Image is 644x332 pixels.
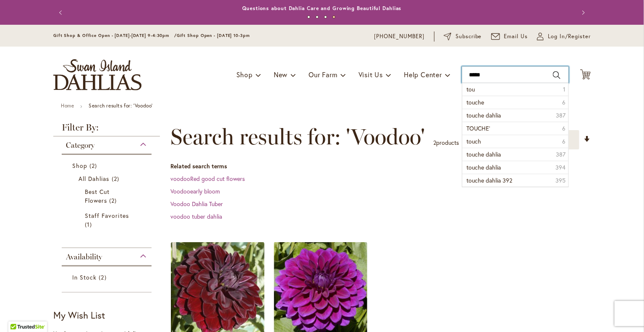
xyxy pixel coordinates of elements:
span: touche dahlia [466,111,501,119]
span: Shop [72,162,87,170]
a: Best Cut Flowers [85,187,131,205]
strong: Search results for: 'Voodoo' [89,102,153,109]
span: 1 [563,85,565,94]
button: 3 of 4 [324,16,327,18]
a: Voodooearly bloom [170,187,220,195]
a: Log In/Register [537,32,591,41]
strong: My Wish List [53,309,105,321]
span: Category [66,141,94,150]
a: Subscribe [444,32,482,41]
span: touche [466,98,484,106]
span: Email Us [504,32,528,41]
span: 387 [556,150,565,159]
span: 2 [99,273,108,282]
button: Next [574,4,591,21]
a: Home [61,102,74,109]
span: Search results for: 'Voodoo' [170,124,425,149]
p: products [433,136,459,149]
span: New [274,70,288,79]
a: Email Us [491,32,528,41]
span: 2 [109,196,119,205]
span: Visit Us [359,70,383,79]
span: Subscribe [456,32,482,41]
span: Our Farm [309,70,337,79]
span: 395 [555,176,565,185]
span: touche dahlia 392 [466,176,512,184]
span: 6 [562,137,565,146]
a: All Dahlias [79,174,137,183]
strong: Filter By: [53,123,160,136]
span: Gift Shop Open - [DATE] 10-3pm [177,33,250,38]
span: In Stock [72,273,97,281]
span: 2 [433,139,436,146]
a: In Stock 2 [72,273,143,282]
span: 394 [555,163,565,172]
a: store logo [53,59,141,90]
span: touch [466,137,481,145]
a: Voodoo Dahlia Tuber [170,200,223,208]
button: 4 of 4 [332,16,335,18]
button: 1 of 4 [307,16,310,18]
span: Gift Shop & Office Open - [DATE]-[DATE] 9-4:30pm / [53,33,177,38]
span: 1 [85,220,94,229]
span: 2 [112,174,121,183]
span: Shop [236,70,253,79]
span: All Dahlias [79,175,110,183]
a: Shop [72,161,143,170]
span: Staff Favorites [85,212,129,220]
a: voodooRed good cut flowers [170,175,245,183]
span: Log In/Register [548,32,591,41]
span: touche dahlia [466,150,501,158]
span: 6 [562,124,565,133]
button: Previous [53,4,70,21]
dt: Related search terms [170,162,591,170]
a: [PHONE_NUMBER] [374,32,425,41]
span: touche dahlia [466,163,501,171]
a: Staff Favorites [85,211,131,229]
span: TOUCHE' [466,124,490,132]
a: Questions about Dahlia Care and Growing Beautiful Dahlias [242,5,401,11]
iframe: Launch Accessibility Center [6,302,30,326]
span: Best Cut Flowers [85,188,110,204]
span: 2 [89,161,99,170]
a: voodoo tuber dahlia [170,212,222,220]
button: 2 of 4 [316,16,319,18]
span: 387 [556,111,565,120]
button: Search [553,68,560,82]
span: tou [466,85,475,93]
span: 6 [562,98,565,107]
span: Help Center [404,70,442,79]
span: Availability [66,252,102,261]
